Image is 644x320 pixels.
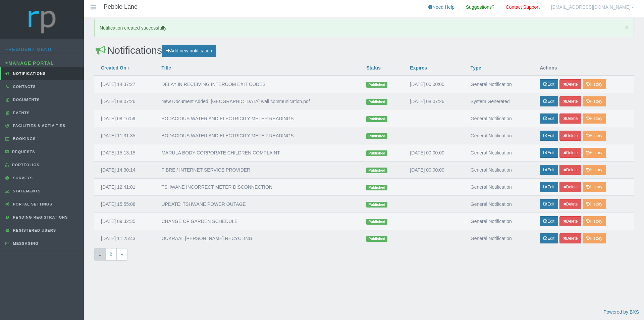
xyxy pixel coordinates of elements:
span: Published [366,133,387,139]
a: History [583,182,606,192]
td: [DATE] 14:37:27 [94,76,155,93]
span: Portfolios [10,163,40,167]
span: Published [366,185,387,190]
td: UPDATE: TSHWANE POWER OUTAGE [155,196,360,213]
a: Add new notification [162,45,216,57]
a: Delete [559,113,582,124]
td: General Notification [464,76,533,93]
a: Edit [540,131,558,141]
td: [DATE] 11:31:35 [94,127,155,144]
td: General Notification [464,213,533,230]
td: [DATE] 00:00:00 [403,144,464,162]
button: Close [625,24,629,31]
span: Bookings [11,137,36,141]
td: [DATE] 15:55:08 [94,196,155,213]
td: [DATE] 08:07:26 [403,93,464,110]
a: History [583,148,606,158]
td: [DATE] 12:41:01 [94,179,155,196]
td: [DATE] 14:30:14 [94,162,155,179]
a: Delete [559,79,582,89]
td: General Notification [464,110,533,127]
td: [DATE] 00:00:00 [403,162,464,179]
a: Edit [540,113,558,124]
td: General Notification [464,230,533,247]
a: Delete [559,199,582,209]
a: History [583,165,606,175]
a: History [583,113,606,124]
td: General Notification [464,144,533,162]
td: New Document Added: [GEOGRAPHIC_DATA] wall communication.pdf [155,93,360,110]
span: Surveys [11,176,33,180]
a: 2 [105,248,117,261]
td: MARULA BODY CORPORATE CHILDREN COMPLAINT [155,144,360,162]
a: History [583,79,606,89]
a: Edit [540,199,558,209]
span: Published [366,150,387,156]
span: Contacts [11,85,36,89]
a: Delete [559,216,582,226]
td: CHANGE OF GARDEN SCHEDULE [155,213,360,230]
span: Pending Registrations [11,215,68,219]
td: DELAY IN RECEIVING INTERCOM EXIT CODES [155,76,360,93]
td: TSHWANE INCORRECT METER DISCONNECTION [155,179,360,196]
span: Statements [11,189,41,193]
a: Type [471,65,481,71]
a: Resident Menu [5,47,52,52]
a: Delete [559,233,582,243]
span: Published [366,99,387,105]
a: Delete [559,131,582,141]
span: Notifications [11,72,46,76]
a: Edit [540,79,558,89]
span: Published [366,236,387,242]
span: Published [366,202,387,208]
td: [DATE] 11:25:43 [94,230,155,247]
div: Notification created successfully [94,19,634,37]
td: General Notification [464,162,533,179]
a: Edit [540,96,558,106]
a: Status [366,65,381,71]
h2: Notifications [94,45,634,57]
td: General Notification [464,127,533,144]
a: Delete [559,165,582,175]
a: Delete [559,96,582,106]
a: History [583,96,606,106]
td: General Notification [464,196,533,213]
span: Actions [540,65,557,71]
a: Manage Portal [5,60,54,66]
a: History [583,216,606,226]
span: Portal Settings [11,202,52,206]
span: Facilities & Activities [11,124,65,128]
td: OUKRAAL [PERSON_NAME] RECYCLING [155,230,360,247]
td: [DATE] 08:07:26 [94,93,155,110]
span: Published [366,82,387,88]
td: [DATE] 09:32:35 [94,213,155,230]
span: Messaging [11,241,39,245]
td: FIBRE / INTERNET SERVICE PROVIDER [155,162,360,179]
td: BODACIOUS WATER AND ELECTRICITY METER READINGS [155,127,360,144]
a: Expires [410,65,427,71]
a: » [116,248,128,261]
td: System Generated [464,93,533,110]
span: Documents [11,98,40,102]
a: History [583,199,606,209]
span: Published [366,116,387,122]
a: Title [161,65,171,71]
a: Delete [559,182,582,192]
a: Edit [540,148,558,158]
span: Registered Users [11,228,56,232]
span: × [625,23,629,31]
a: Edit [540,216,558,226]
span: Events [11,111,30,115]
a: History [583,131,606,141]
span: Published [366,219,387,225]
a: Created On [101,65,126,71]
td: [DATE] 15:13:15 [94,144,155,162]
a: Delete [559,148,582,158]
span: Requests [10,150,35,154]
span: Published [366,168,387,173]
h4: Pebble Lane [104,4,138,10]
a: Edit [540,182,558,192]
td: General Notification [464,179,533,196]
a: Powered by BXS [603,309,639,315]
td: [DATE] 08:16:59 [94,110,155,127]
